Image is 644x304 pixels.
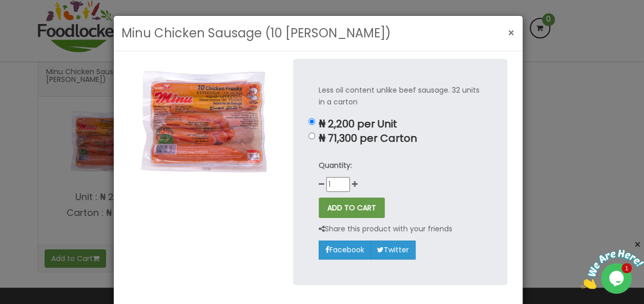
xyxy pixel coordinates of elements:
[121,24,391,43] h3: Minu Chicken Sausage (10 [PERSON_NAME])
[308,133,315,139] input: ₦ 71,300 per Carton
[319,198,385,218] button: ADD TO CART
[319,241,371,259] a: Facebook
[503,23,520,44] button: Close
[319,160,352,170] strong: Quantity:
[308,118,315,125] input: ₦ 2,200 per Unit
[508,26,515,40] span: ×
[319,133,482,144] p: ₦ 71,300 per Carton
[370,241,416,259] a: Twitter
[319,84,482,108] p: Less oil content unlike beef sausage. 32 units in a carton
[580,240,644,289] iframe: chat widget
[319,118,482,130] p: ₦ 2,200 per Unit
[319,223,452,235] p: Share this product with your friends
[129,59,278,186] img: Minu Chicken Sausage (10 franks)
